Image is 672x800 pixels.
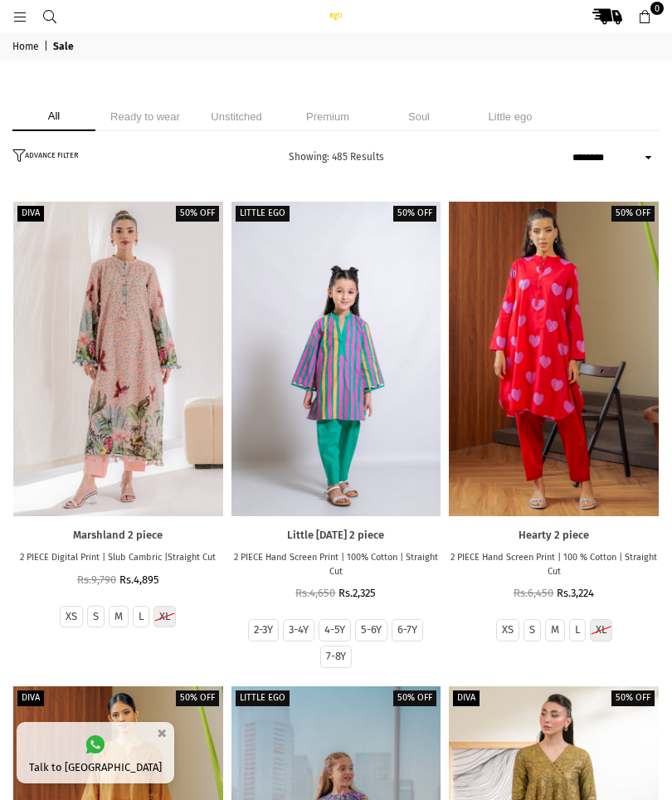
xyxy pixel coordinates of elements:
span: Rs.4,895 [119,573,159,586]
label: 2-3Y [254,623,273,637]
label: 50% off [611,206,655,222]
a: 0 [630,2,660,32]
span: Rs.3,224 [557,587,594,599]
label: 5-6Y [361,623,382,637]
li: All [12,102,95,131]
span: Sale [53,41,76,54]
label: Little EGO [236,690,290,706]
p: 2 PIECE Hand Screen Print | 100 % Cotton | Straight Cut [449,551,659,578]
span: Rs.9,790 [77,573,116,586]
label: 50% off [393,690,436,706]
label: XS [66,610,77,624]
a: Home [12,41,41,54]
a: Little [DATE] 2 piece [231,529,441,543]
span: Rs.2,325 [338,587,376,599]
label: S [93,610,99,624]
p: 2 PIECE Hand Screen Print | 100% Cotton | Straight Cut [231,551,441,578]
li: Soul [377,102,460,131]
label: 50% off [393,206,436,222]
a: Search [35,10,65,22]
a: Marshland 2 piece [13,529,223,543]
label: XL [159,610,170,624]
label: XS [502,623,514,637]
label: XL [596,623,606,637]
label: Diva [17,206,44,222]
span: Rs.6,450 [514,587,553,599]
span: Showing: 485 Results [289,151,384,163]
span: 0 [650,2,664,15]
label: Diva [17,690,44,706]
label: Diva [453,690,480,706]
label: S [529,623,535,637]
a: Talk to [GEOGRAPHIC_DATA] [17,722,174,783]
li: Premium [286,102,369,131]
a: Little Carnival 2 piece [231,202,441,516]
label: M [114,610,123,624]
img: Ego [319,12,353,20]
button: ADVANCE FILTER [12,149,82,166]
li: Little ego [469,102,552,131]
label: 3-4Y [289,623,309,637]
a: Menu [5,10,35,22]
a: Hearty 2 piece [449,202,659,516]
label: 50% off [611,690,655,706]
label: 50% off [176,690,219,706]
button: × [152,720,172,747]
a: Marshland 2 piece [13,202,223,516]
a: Hearty 2 piece [449,529,659,543]
li: Ready to wear [104,102,187,131]
label: 7-8Y [326,650,346,664]
label: 6-7Y [397,623,417,637]
label: L [139,610,144,624]
label: L [575,623,580,637]
label: 4-5Y [324,623,345,637]
span: Rs.4,650 [295,587,335,599]
label: Little EGO [236,206,290,222]
label: M [551,623,559,637]
p: 2 PIECE Digital Print | Slub Cambric |Straight Cut [13,551,223,565]
span: | [44,41,51,54]
li: Unstitched [195,102,278,131]
label: 50% off [176,206,219,222]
